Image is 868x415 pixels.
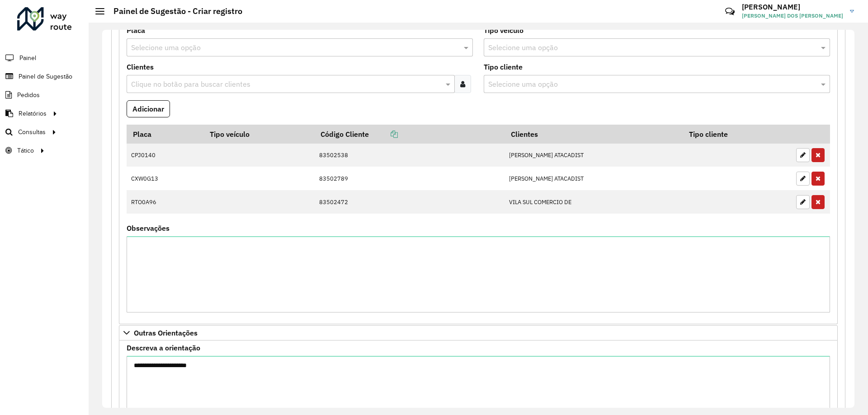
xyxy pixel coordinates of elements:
[119,325,838,340] a: Outras Orientações
[314,144,505,167] td: 83502538
[683,125,791,144] th: Tipo cliente
[127,144,204,167] td: CPJ0140
[484,61,523,72] label: Tipo cliente
[505,144,683,167] td: [PERSON_NAME] ATACADIST
[19,72,72,81] span: Painel de Sugestão
[119,23,838,325] div: Pre-Roteirização AS / Orientações
[314,190,505,214] td: 83502472
[127,190,204,214] td: RTO0A96
[505,125,683,144] th: Clientes
[18,127,46,137] span: Consultas
[369,130,398,139] a: Copiar
[505,167,683,190] td: [PERSON_NAME] ATACADIST
[19,109,47,118] span: Relatórios
[720,2,740,21] a: Contato Rápido
[127,223,170,233] label: Observações
[505,190,683,214] td: VILA SUL COMERCIO DE
[742,12,843,20] span: [PERSON_NAME] DOS [PERSON_NAME]
[204,125,315,144] th: Tipo veículo
[127,167,204,190] td: CXW0G13
[314,167,505,190] td: 83502789
[134,329,198,336] span: Outras Orientações
[484,25,524,36] label: Tipo veículo
[17,146,34,155] span: Tático
[104,6,242,16] h2: Painel de Sugestão - Criar registro
[742,3,843,11] h3: [PERSON_NAME]
[127,100,170,117] button: Adicionar
[314,125,505,144] th: Código Cliente
[127,342,200,353] label: Descreva a orientação
[19,53,36,63] span: Painel
[127,25,145,36] label: Placa
[17,90,40,100] span: Pedidos
[127,61,154,72] label: Clientes
[127,125,204,144] th: Placa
